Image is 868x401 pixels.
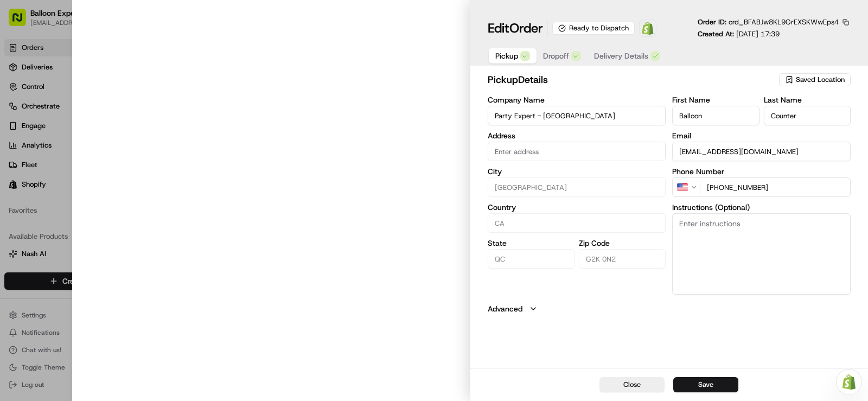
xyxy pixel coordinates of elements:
[672,96,759,104] label: First Name
[594,50,648,61] span: Delivery Details
[672,203,851,211] label: Instructions (Optional)
[488,96,666,104] label: Company Name
[698,29,780,39] p: Created At:
[488,239,575,247] label: State
[488,177,666,197] input: Enter city
[488,142,666,161] input: Enter address
[488,303,522,314] label: Advanced
[579,239,666,247] label: Zip Code
[552,22,635,35] div: Ready to Dispatch
[641,22,654,35] img: Shopify
[672,168,851,175] label: Phone Number
[729,17,839,27] span: ord_BFABJw8KL9GrEXSKWwEps4
[672,106,759,125] input: Enter first name
[736,29,780,39] span: [DATE] 17:39
[488,203,666,211] label: Country
[700,177,851,197] input: Enter phone number
[488,249,575,269] input: Enter state
[509,20,543,37] span: Order
[488,168,666,175] label: City
[495,50,518,61] span: Pickup
[673,377,738,392] button: Save
[579,249,666,269] input: Enter zip code
[488,303,851,314] button: Advanced
[488,72,777,87] h2: pickup Details
[488,20,543,37] h1: Edit
[764,106,851,125] input: Enter last name
[764,96,851,104] label: Last Name
[796,75,845,85] span: Saved Location
[672,132,851,139] label: Email
[543,50,569,61] span: Dropoff
[698,17,839,27] p: Order ID:
[488,106,666,125] input: Enter company name
[779,72,851,87] button: Saved Location
[488,132,666,139] label: Address
[488,213,666,233] input: Enter country
[639,20,656,37] a: Shopify
[599,377,665,392] button: Close
[672,142,851,161] input: Enter email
